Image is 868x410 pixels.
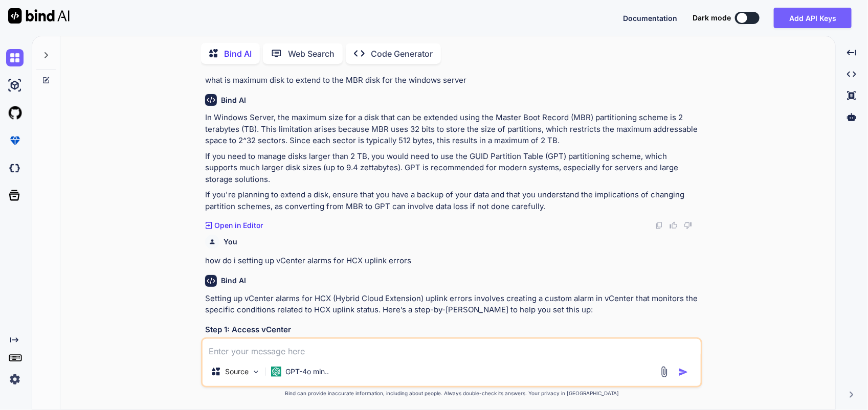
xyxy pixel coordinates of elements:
p: Web Search [288,48,335,60]
p: Source [225,367,249,377]
p: Open in Editor [214,220,263,231]
h6: You [224,237,237,247]
img: ai-studio [6,77,24,94]
button: Documentation [623,13,677,24]
p: In Windows Server, the maximum size for a disk that can be extended using the Master Boot Record ... [205,112,700,147]
img: Bind AI [8,8,70,24]
p: If you're planning to extend a disk, ensure that you have a backup of your data and that you unde... [205,189,700,212]
h6: Bind AI [221,276,246,286]
img: GPT-4o mini [271,367,281,377]
h3: Step 1: Access vCenter [205,324,700,336]
p: Bind can provide inaccurate information, including about people. Always double-check its answers.... [201,390,702,397]
p: Setting up vCenter alarms for HCX (Hybrid Cloud Extension) uplink errors involves creating a cust... [205,293,700,316]
p: If you need to manage disks larger than 2 TB, you would need to use the GUID Partition Table (GPT... [205,151,700,186]
p: GPT-4o min.. [285,367,329,377]
img: Pick Models [252,368,260,376]
img: githubLight [6,104,24,122]
img: icon [678,367,688,377]
img: attachment [658,366,670,378]
span: Documentation [623,14,677,22]
img: settings [6,371,24,388]
p: Bind AI [224,48,252,60]
h6: Bind AI [221,95,246,105]
img: darkCloudIdeIcon [6,160,24,177]
span: Dark mode [693,13,731,23]
img: dislike [684,221,692,230]
img: premium [6,132,24,149]
button: Add API Keys [774,8,852,28]
img: like [670,221,678,230]
p: what is maximum disk to extend to the MBR disk for the windows server [205,75,700,86]
p: Code Generator [371,48,433,60]
img: chat [6,49,24,66]
img: copy [655,221,663,230]
p: how do i setting up vCenter alarms for HCX uplink errors [205,255,700,267]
